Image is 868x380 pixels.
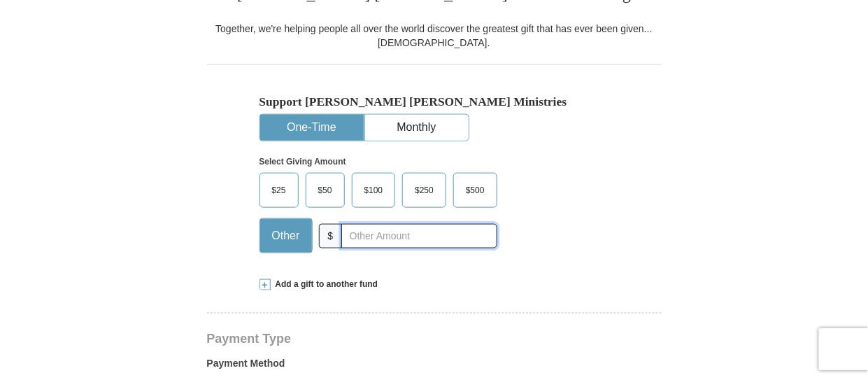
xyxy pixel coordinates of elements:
span: $25 [265,180,293,201]
label: Payment Method [207,357,662,378]
button: Monthly [365,115,469,141]
span: $250 [408,180,441,201]
span: $100 [357,180,390,201]
span: Add a gift to another fund [271,279,378,290]
span: $ [319,224,343,248]
h4: Payment Type [207,334,662,345]
span: $50 [311,180,339,201]
h5: Support [PERSON_NAME] [PERSON_NAME] Ministries [259,94,609,109]
span: $500 [459,180,492,201]
strong: Select Giving Amount [259,157,346,167]
span: Other [265,225,307,246]
input: Other Amount [341,224,497,248]
div: Together, we're helping people all over the world discover the greatest gift that has ever been g... [207,22,662,50]
button: One-Time [260,115,364,141]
